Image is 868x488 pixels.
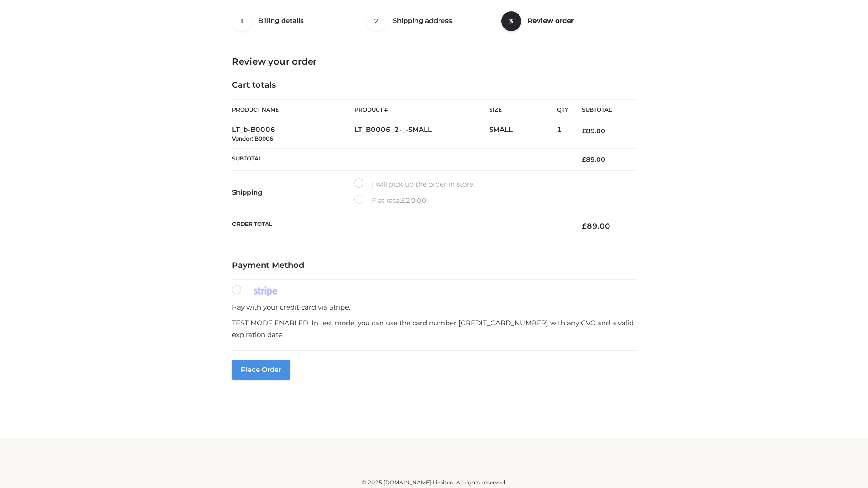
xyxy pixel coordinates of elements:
small: Vendor: B0006 [232,135,273,142]
span: £ [582,127,586,135]
th: Shipping [232,171,354,214]
p: Pay with your credit card via Stripe. [232,301,636,313]
bdi: 89.00 [582,127,605,135]
th: Product Name [232,99,354,120]
td: LT_b-B0006 [232,120,354,149]
td: LT_B0006_2-_-SMALL [354,120,489,149]
p: TEST MODE ENABLED. In test mode, you can use the card number [CREDIT_CARD_NUMBER] with any CVC an... [232,317,636,340]
bdi: 89.00 [582,221,610,230]
td: 1 [557,120,568,149]
div: © 2025 [DOMAIN_NAME] Limited. All rights reserved. [134,478,734,487]
th: Order Total [232,214,568,238]
h3: Review your order [232,56,636,67]
span: £ [582,155,586,164]
label: Flat rate: [354,195,427,206]
label: I will pick up the order in store. [354,178,475,190]
th: Subtotal [568,100,636,120]
bdi: 89.00 [582,155,605,164]
button: Place order [232,360,290,380]
th: Subtotal [232,148,568,170]
td: SMALL [489,120,557,149]
span: £ [582,221,587,230]
span: £ [401,196,406,205]
th: Qty [557,99,568,120]
h4: Payment Method [232,261,636,271]
th: Product # [354,99,489,120]
h4: Cart totals [232,80,636,90]
bdi: 20.00 [401,196,427,205]
th: Size [489,100,552,120]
